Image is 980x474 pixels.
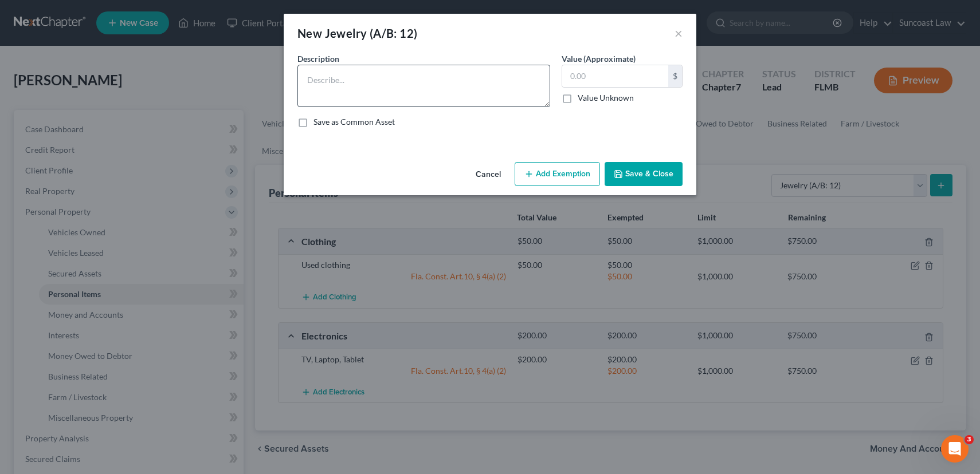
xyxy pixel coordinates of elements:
[668,65,682,87] div: $
[941,435,969,463] iframe: Intercom live chat
[467,163,510,186] button: Cancel
[562,53,636,65] label: Value (Approximate)
[605,162,683,186] button: Save & Close
[578,92,634,104] label: Value Unknown
[562,65,668,87] input: 0.00
[515,162,600,186] button: Add Exemption
[675,26,683,40] button: ×
[297,25,417,41] div: New Jewelry (A/B: 12)
[965,435,974,444] span: 3
[313,116,395,128] label: Save as Common Asset
[297,54,339,64] span: Description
